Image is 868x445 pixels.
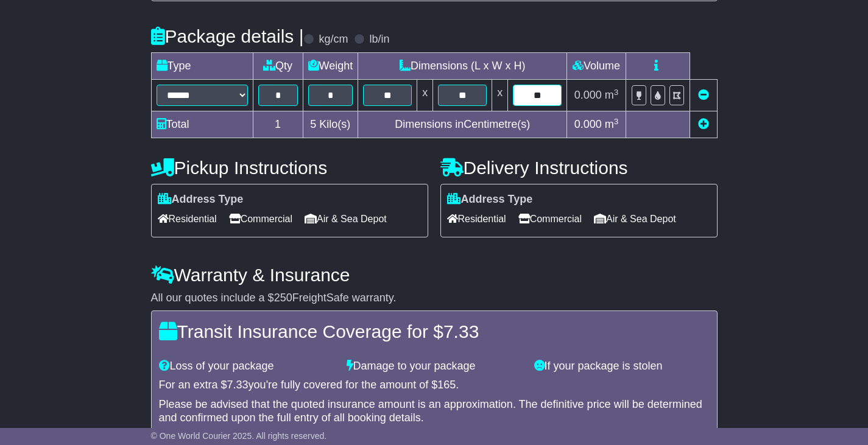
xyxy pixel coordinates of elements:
span: 250 [274,292,292,304]
td: Qty [253,53,303,80]
span: Residential [447,209,506,228]
span: © One World Courier 2025. All rights reserved. [151,431,327,441]
span: Commercial [229,209,292,228]
sup: 3 [614,117,619,126]
div: Damage to your package [340,360,528,373]
div: Please be advised that the quoted insurance amount is an approximation. The definitive price will... [159,398,710,424]
td: x [492,80,508,111]
span: Air & Sea Depot [305,209,387,228]
h4: Package details | [151,26,304,46]
h4: Transit Insurance Coverage for $ [159,321,710,342]
label: kg/cm [319,33,348,46]
a: Remove this item [698,89,709,101]
label: Address Type [447,193,533,206]
span: m [605,89,619,101]
span: 7.33 [443,321,479,342]
td: Volume [567,53,626,80]
td: Weight [303,53,358,80]
h4: Delivery Instructions [440,158,718,178]
label: Address Type [158,193,244,206]
span: 165 [437,379,456,391]
span: Air & Sea Depot [594,209,676,228]
div: Loss of your package [153,360,340,373]
td: Total [151,111,253,138]
td: Dimensions in Centimetre(s) [358,111,567,138]
span: Residential [158,209,217,228]
h4: Pickup Instructions [151,158,428,178]
td: Kilo(s) [303,111,358,138]
a: Add new item [698,118,709,130]
span: 5 [310,118,316,130]
span: m [605,118,619,130]
div: If your package is stolen [528,360,716,373]
div: All our quotes include a $ FreightSafe warranty. [151,292,718,305]
span: 0.000 [574,118,602,130]
td: 1 [253,111,303,138]
td: Dimensions (L x W x H) [358,53,567,80]
label: lb/in [369,33,389,46]
span: 7.33 [227,379,249,391]
div: For an extra $ you're fully covered for the amount of $ . [159,379,710,392]
td: Type [151,53,253,80]
h4: Warranty & Insurance [151,265,718,285]
span: 0.000 [574,89,602,101]
td: x [417,80,433,111]
sup: 3 [614,88,619,97]
span: Commercial [518,209,582,228]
